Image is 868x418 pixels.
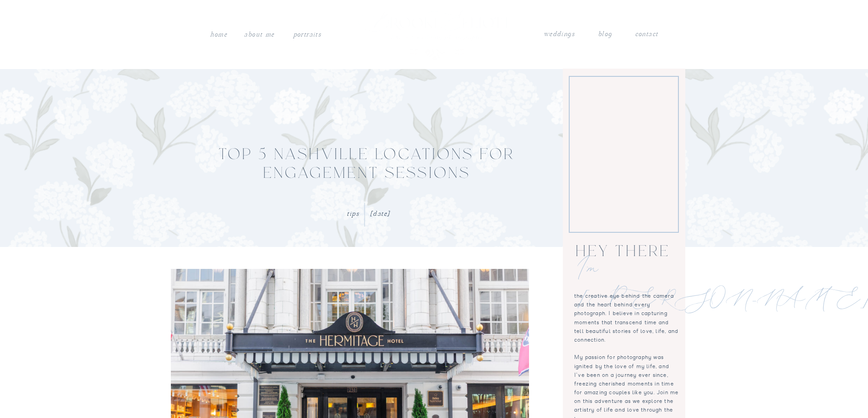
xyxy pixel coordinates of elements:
[635,28,658,38] a: contact
[370,208,570,220] h2: [DATE]
[574,243,672,261] h2: Hey there
[205,146,529,184] h1: Top 5 Nashville Locations for Engagement Sessions
[210,29,228,41] a: Home
[543,28,575,40] a: weddings
[292,29,323,38] a: PORTRAITS
[598,28,612,40] a: blog
[243,29,275,41] a: About me
[347,210,359,218] a: Tips
[577,255,671,282] h1: I'm [PERSON_NAME]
